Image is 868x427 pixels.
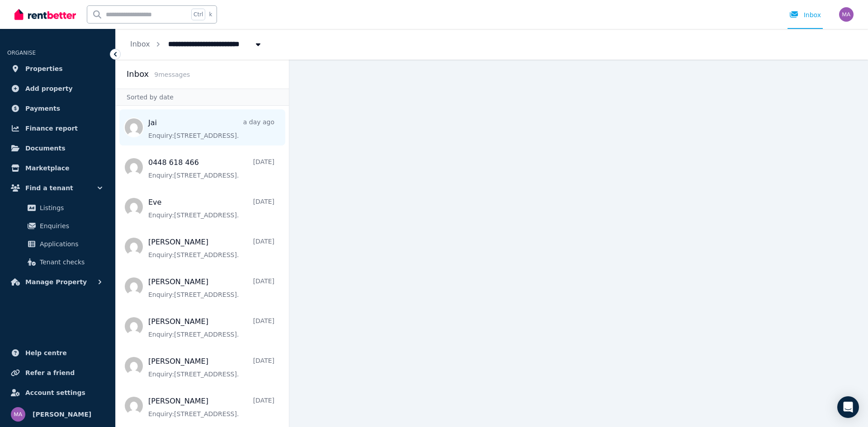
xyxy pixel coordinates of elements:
span: Documents [25,143,66,154]
a: Properties [7,60,108,78]
nav: Breadcrumb [116,29,277,60]
div: Open Intercom Messenger [837,396,859,418]
span: Listings [40,202,101,213]
span: Properties [25,63,63,74]
a: Jaia day agoEnquiry:[STREET_ADDRESS]. [148,117,274,140]
h2: Inbox [127,68,149,80]
div: Inbox [789,10,821,19]
img: RentBetter [14,8,76,21]
img: Marwa Alsaloom [11,407,25,422]
span: Applications [40,239,101,249]
a: Enquiries [11,217,104,235]
span: Manage Property [25,277,87,287]
div: Sorted by date [116,89,289,106]
a: [PERSON_NAME][DATE]Enquiry:[STREET_ADDRESS]. [148,277,274,299]
button: Manage Property [7,273,108,291]
a: Finance report [7,119,108,137]
span: Tenant checks [40,257,101,267]
a: Applications [11,235,104,253]
span: Refer a friend [25,367,75,378]
span: Ctrl [191,9,205,20]
span: Add property [25,83,73,94]
a: Inbox [130,40,150,48]
span: [PERSON_NAME] [33,409,91,420]
a: Documents [7,139,108,157]
a: [PERSON_NAME][DATE]Enquiry:[STREET_ADDRESS]. [148,356,274,379]
nav: Message list [116,106,289,427]
span: Find a tenant [25,183,73,193]
a: Account settings [7,384,108,402]
a: Refer a friend [7,364,108,382]
a: [PERSON_NAME][DATE]Enquiry:[STREET_ADDRESS]. [148,396,274,418]
a: Marketplace [7,159,108,177]
span: Payments [25,103,60,114]
span: 9 message s [154,71,190,78]
a: Help centre [7,344,108,362]
a: Tenant checks [11,253,104,271]
span: Account settings [25,387,85,398]
a: Add property [7,80,108,98]
a: [PERSON_NAME][DATE]Enquiry:[STREET_ADDRESS]. [148,316,274,339]
button: Find a tenant [7,179,108,197]
a: Listings [11,199,104,217]
span: ORGANISE [7,50,36,56]
img: Marwa Alsaloom [839,7,854,22]
span: Marketplace [25,163,69,174]
span: k [209,11,212,18]
span: Finance report [25,123,78,134]
a: [PERSON_NAME][DATE]Enquiry:[STREET_ADDRESS]. [148,237,274,259]
a: Eve[DATE]Enquiry:[STREET_ADDRESS]. [148,197,274,220]
span: Enquiries [40,221,101,231]
a: 0448 618 466[DATE]Enquiry:[STREET_ADDRESS]. [148,157,274,180]
a: Payments [7,99,108,117]
span: Help centre [25,347,67,358]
